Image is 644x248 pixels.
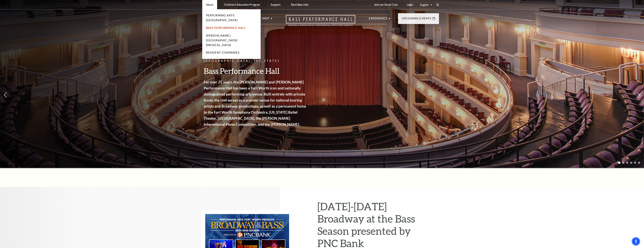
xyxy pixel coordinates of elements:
[204,80,306,126] strong: For over 25 years, the [PERSON_NAME] and [PERSON_NAME] Performance Hall has been a Fort Worth ico...
[632,237,640,246] div: Accessibility Menu
[272,15,369,30] a: Open this option
[271,3,280,6] p: Support
[206,51,240,54] a: Resident Companies
[206,26,246,29] a: Bass Performance Hall
[224,3,260,6] p: Children's Education Program
[204,66,307,76] h3: Bass Performance Hall
[369,16,388,23] p: Experience
[206,34,238,47] a: [PERSON_NAME][GEOGRAPHIC_DATA][MEDICAL_DATA]
[206,3,214,6] p: About
[402,16,432,23] p: Upcoming Events
[419,3,433,7] select: Select:
[206,14,238,22] a: Performing Arts [GEOGRAPHIC_DATA]
[204,59,307,63] p: [GEOGRAPHIC_DATA], [US_STATE]
[291,3,308,6] p: Rent Bass Hall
